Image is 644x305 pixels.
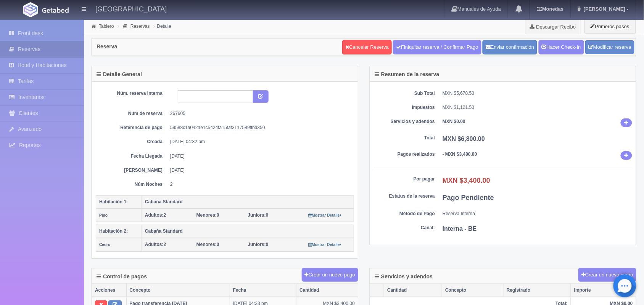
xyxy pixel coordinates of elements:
b: Pago Pendiente [443,194,494,201]
h4: Control de pagos [97,274,147,279]
th: Cabaña Standard [142,225,354,238]
small: Mostrar Detalle [308,213,341,217]
a: Hacer Check-In [539,40,584,54]
dt: Método de Pago [374,211,435,217]
dt: Núm. reserva interna [101,90,163,97]
th: Importe [571,284,636,297]
span: 0 [248,242,269,247]
li: Detalle [152,22,173,30]
button: Enviar confirmación [483,40,537,54]
dt: Fecha Llegada [101,153,163,160]
dt: Referencia de pago [101,125,163,131]
dt: Núm Noches [101,181,163,188]
dt: Pagos realizados [374,151,435,158]
strong: Adultos: [145,212,164,218]
th: Concepto [442,284,504,297]
a: Mostrar Detalle [308,212,341,218]
button: Primeros pasos [584,19,636,34]
img: Getabed [23,2,38,17]
a: Tablero [99,24,114,29]
dd: [DATE] 04:32 pm [170,139,348,145]
h4: Resumen de la reserva [375,72,440,77]
dt: Impuestos [374,104,435,111]
th: Cantidad [384,284,442,297]
th: Registrado [504,284,571,297]
b: MXN $0.00 [443,119,465,124]
th: Fecha [230,284,296,297]
a: Modificar reserva [585,40,634,54]
a: Mostrar Detalle [308,242,341,247]
strong: Juniors: [248,212,266,218]
dt: [PERSON_NAME] [101,167,163,174]
dd: [DATE] [170,167,348,174]
b: Habitación 1: [99,199,128,204]
a: Finiquitar reserva / Confirmar Pago [393,40,481,54]
dt: Total [374,135,435,141]
span: 0 [248,212,269,218]
button: Crear un nuevo cargo [578,268,636,282]
dt: Canal: [374,225,435,231]
h4: [GEOGRAPHIC_DATA] [95,4,167,13]
strong: Menores: [196,212,217,218]
b: Monedas [537,6,563,12]
strong: Adultos: [145,242,164,247]
dt: Núm de reserva [101,110,163,117]
dd: 2 [170,181,348,188]
span: 0 [196,242,219,247]
small: Pino [99,213,108,217]
dt: Por pagar [374,176,435,182]
dd: MXN $5,678.50 [443,90,632,97]
a: Descargar Recibo [526,19,580,34]
th: Acciones [92,284,126,297]
th: Cabaña Standard [142,195,354,209]
b: Habitación 2: [99,228,128,234]
dt: Estatus de la reserva [374,193,435,200]
dd: 59588c1a042ae1c5424fa15faf3117589ffba350 [170,125,348,131]
span: 2 [145,212,166,218]
span: [PERSON_NAME] [582,6,625,12]
b: Interna - BE [443,225,477,232]
b: - MXN $3,400.00 [443,152,477,157]
img: Getabed [42,7,69,13]
dd: 267605 [170,110,348,117]
strong: Juniors: [248,242,266,247]
small: Cedro [99,243,110,247]
button: Crear un nuevo pago [302,268,358,282]
small: Mostrar Detalle [308,243,341,247]
b: MXN $6,800.00 [443,136,485,142]
th: Concepto [126,284,230,297]
h4: Detalle General [97,72,142,77]
dd: [DATE] [170,153,348,160]
th: Cantidad [296,284,358,297]
h4: Servicios y adendos [375,274,433,279]
span: 2 [145,242,166,247]
dd: Reserva Interna [443,211,632,217]
dd: MXN $1,121.50 [443,104,632,111]
span: 0 [196,212,219,218]
a: Reservas [130,24,150,29]
h4: Reserva [97,44,118,50]
dt: Servicios y adendos [374,118,435,125]
strong: Menores: [196,242,217,247]
a: Cancelar Reserva [342,40,392,54]
dt: Creada [101,139,163,145]
b: MXN $3,400.00 [443,177,490,184]
dt: Sub Total [374,90,435,97]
